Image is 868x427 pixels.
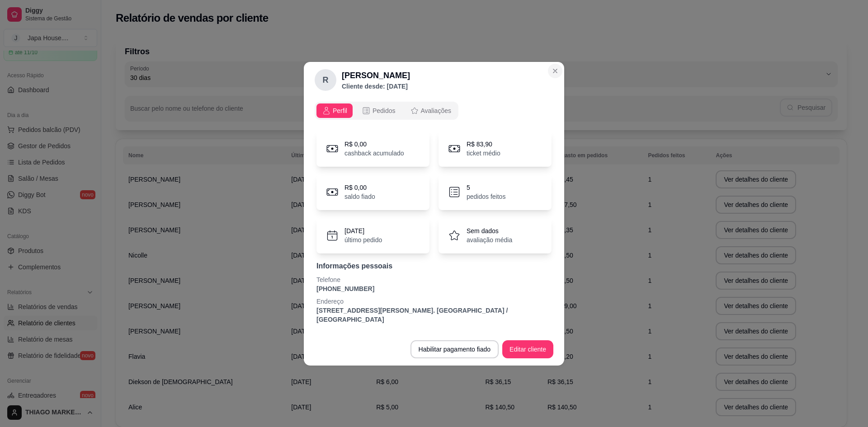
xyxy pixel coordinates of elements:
[316,297,552,306] p: Endereço
[315,102,458,120] div: opções
[333,106,347,115] span: Perfil
[344,226,382,235] p: [DATE]
[344,183,375,192] p: R$ 0,00
[315,69,336,91] div: R
[316,284,552,293] p: [PHONE_NUMBER]
[467,140,500,149] p: R$ 83,90
[548,64,562,78] button: Close
[344,149,404,158] p: cashback acumulado
[344,140,404,149] p: R$ 0,00
[316,306,552,324] p: [STREET_ADDRESS][PERSON_NAME]. [GEOGRAPHIC_DATA] / [GEOGRAPHIC_DATA]
[467,226,512,235] p: Sem dados
[342,69,410,82] h2: [PERSON_NAME]
[316,261,552,272] p: Informações pessoais
[344,192,375,201] p: saldo fiado
[467,192,505,201] p: pedidos feitos
[421,106,451,115] span: Avaliações
[342,82,410,91] p: Cliente desde: [DATE]
[467,149,500,158] p: ticket médio
[467,183,505,192] p: 5
[373,106,396,115] span: Pedidos
[316,275,552,284] p: Telefone
[315,102,553,120] div: opções
[467,235,512,244] p: avaliação média
[502,340,553,358] button: Editar cliente
[344,235,382,244] p: último pedido
[410,340,499,358] button: Habilitar pagamento fiado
